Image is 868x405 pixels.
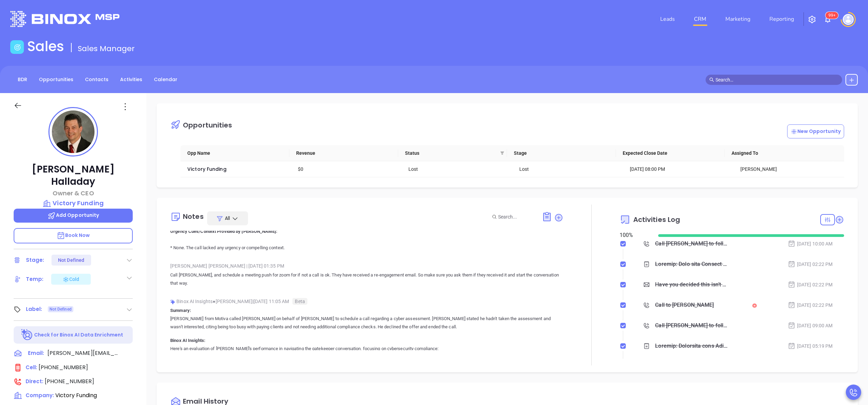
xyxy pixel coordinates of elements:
[655,300,714,310] div: Call to [PERSON_NAME]
[170,299,175,304] img: svg%3e
[408,165,509,173] div: Lost
[81,74,113,85] a: Contacts
[26,392,54,399] span: Company:
[655,280,728,290] div: Have you decided this isn’t a priority?
[49,305,72,313] span: Not Defined
[292,298,307,305] span: Beta
[170,296,563,306] div: Binox AI Insights [PERSON_NAME] | [DATE] 11:05 AM
[616,145,725,161] th: Expected Close Date
[246,263,247,269] span: |
[788,322,833,329] div: [DATE] 09:00 AM
[26,255,44,265] div: Stage:
[298,165,399,173] div: $0
[826,12,838,19] sup: 100
[27,38,64,55] h1: Sales
[170,308,191,313] b: Summary:
[58,255,84,266] div: Not Defined
[788,260,833,268] div: [DATE] 02:22 PM
[709,77,714,82] span: search
[500,151,504,155] span: filter
[715,76,838,84] input: Search…
[45,377,94,385] span: [PHONE_NUMBER]
[788,342,833,350] div: [DATE] 05:19 PM
[519,165,620,173] div: Lost
[791,128,841,135] p: New Opportunity
[499,148,506,158] span: filter
[34,331,123,339] p: Check for Binox AI Data Enrichment
[183,213,204,220] div: Notes
[657,12,678,26] a: Leads
[788,240,833,247] div: [DATE] 10:00 AM
[14,198,133,208] a: Victory Funding
[723,12,753,26] a: Marketing
[28,349,44,358] span: Email:
[620,231,650,239] div: 100 %
[10,11,119,27] img: logo
[14,189,133,198] p: Owner & CEO
[187,166,227,172] a: Victory Funding
[57,232,90,239] span: Book Now
[507,145,616,161] th: Stage
[183,122,232,129] div: Opportunities
[26,304,42,314] div: Label:
[740,165,841,173] div: [PERSON_NAME]
[691,12,709,26] a: CRM
[633,216,680,223] span: Activities Log
[767,12,797,26] a: Reporting
[225,215,230,222] span: All
[47,212,99,219] span: Add Opportunity
[170,229,277,234] b: Urgency Cues/Context Provided by [PERSON_NAME]:
[150,74,182,85] a: Calendar
[52,110,95,153] img: profile-user
[843,14,854,25] img: user
[808,15,816,24] img: iconSetting
[788,281,833,288] div: [DATE] 02:22 PM
[170,271,563,287] p: Call [PERSON_NAME], and schedule a meeting push for zoom for if not a call is ok. They have recei...
[116,74,146,85] a: Activities
[39,363,88,371] span: [PHONE_NUMBER]
[180,145,289,161] th: Opp Name
[289,145,398,161] th: Revenue
[26,378,43,385] span: Direct :
[405,149,497,157] span: Status
[55,391,97,399] span: Victory Funding
[78,43,135,54] span: Sales Manager
[26,364,37,371] span: Cell :
[62,275,79,283] div: Cold
[630,165,731,173] div: [DATE] 08:00 PM
[170,338,205,343] b: Binox AI Insights:
[21,329,33,341] img: Ai-Enrich-DaqCidB-.svg
[26,274,44,284] div: Temp:
[170,315,563,331] p: [PERSON_NAME] from Motiva called [PERSON_NAME] on behalf of [PERSON_NAME] to schedule a call rega...
[788,301,833,309] div: [DATE] 02:22 PM
[725,145,834,161] th: Assigned To
[824,15,832,24] img: iconNotification
[14,74,31,85] a: BDR
[170,261,563,271] div: [PERSON_NAME] [PERSON_NAME] [DATE] 01:35 PM
[655,320,728,331] div: Call [PERSON_NAME] to follow up
[47,349,119,357] span: [PERSON_NAME][EMAIL_ADDRESS][DOMAIN_NAME]
[498,213,534,221] input: Search...
[655,259,728,269] div: Loremip: Dolo sita Consect Adipisc elitsedd eiu tempo inc Utlab etdo Magnaa eni admini ve quisn E...
[655,341,728,351] div: Loremip: Dolorsita cons Adipis Elitsedd eiusmo Tem in Utlabor Etdolor magna aliqu eni admi v quis...
[35,74,77,85] a: Opportunities
[655,239,728,249] div: Call [PERSON_NAME] to follow up
[213,299,216,304] span: ●
[14,163,133,188] p: [PERSON_NAME] Halladay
